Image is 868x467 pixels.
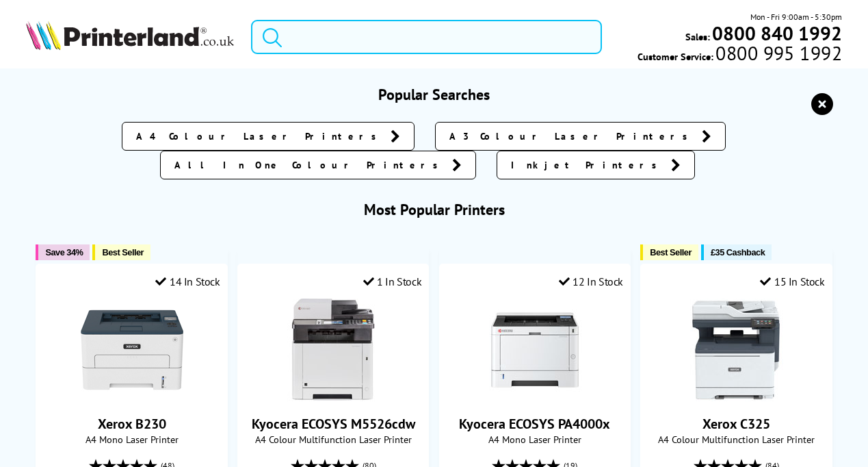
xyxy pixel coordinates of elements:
[559,275,623,288] div: 12 In Stock
[26,21,234,53] a: Printerland Logo
[640,244,698,260] button: Best Seller
[26,21,234,50] img: Printerland Logo
[252,415,415,433] a: Kyocera ECOSYS M5526cdw
[45,247,83,257] span: Save 34%
[701,244,772,260] button: £35 Cashback
[484,390,586,404] a: Kyocera ECOSYS PA4000x
[449,129,695,143] span: A3 Colour Laser Printers
[81,390,183,404] a: Xerox B230
[155,275,220,288] div: 14 In Stock
[81,299,183,401] img: Xerox B230
[136,129,384,143] span: A4 Colour Laser Printers
[251,20,602,54] input: Search product or brand
[282,390,384,404] a: Kyocera ECOSYS M5526cdw
[459,415,610,433] a: Kyocera ECOSYS PA4000x
[713,47,841,60] span: 0800 995 1992
[685,299,787,401] img: Xerox C325
[484,299,586,401] img: Kyocera ECOSYS PA4000x
[160,151,476,179] a: All In One Colour Printers
[447,433,623,446] span: A4 Mono Laser Printer
[685,390,787,404] a: Xerox C325
[363,275,422,288] div: 1 In Stock
[282,299,384,401] img: Kyocera ECOSYS M5526cdw
[650,247,692,257] span: Best Seller
[102,247,144,257] span: Best Seller
[750,10,842,23] span: Mon - Fri 9:00am - 5:30pm
[98,415,166,433] a: Xerox B230
[637,47,841,63] span: Customer Service:
[26,85,842,104] h3: Popular Searches
[711,247,765,257] span: £35 Cashback
[760,275,824,288] div: 15 In Stock
[174,158,445,172] span: All In One Colour Printers
[685,30,710,43] span: Sales:
[26,200,842,219] h3: Most Popular Printers
[245,433,421,446] span: A4 Colour Multifunction Laser Printer
[36,244,90,260] button: Save 34%
[43,433,220,446] span: A4 Mono Laser Printer
[702,415,770,433] a: Xerox C325
[497,151,695,179] a: Inkjet Printers
[648,433,824,446] span: A4 Colour Multifunction Laser Printer
[710,27,842,40] a: 0800 840 1992
[511,158,664,172] span: Inkjet Printers
[122,122,415,151] a: A4 Colour Laser Printers
[712,21,842,46] b: 0800 840 1992
[435,122,726,151] a: A3 Colour Laser Printers
[92,244,150,260] button: Best Seller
